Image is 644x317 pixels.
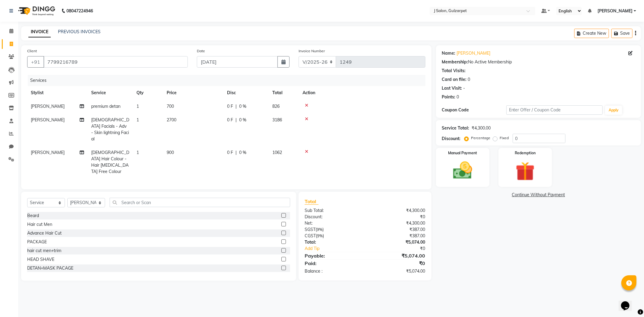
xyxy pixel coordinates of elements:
[442,59,635,65] div: No Active Membership
[471,135,491,141] label: Percentage
[239,149,246,156] span: 0 %
[376,245,430,252] div: ₹0
[27,221,52,228] div: Hair cut Men
[133,86,163,100] th: Qty
[88,86,133,100] th: Service
[305,233,316,239] span: CGST
[136,104,139,109] span: 1
[300,260,365,267] div: Paid:
[300,226,365,233] div: ( )
[235,149,237,156] span: |
[305,198,319,205] span: Total
[31,104,65,109] span: [PERSON_NAME]
[442,59,468,65] div: Membership:
[300,239,365,245] div: Total:
[167,117,176,123] span: 2700
[167,150,174,155] span: 900
[500,135,509,141] label: Fixed
[300,233,365,239] div: ( )
[317,233,323,238] span: 9%
[167,104,174,109] span: 700
[442,136,461,142] div: Discount:
[365,260,430,267] div: ₹0
[27,265,73,271] div: DETAN+MASK PACAGE
[300,214,365,220] div: Discount:
[300,207,365,214] div: Sub Total:
[31,117,65,123] span: [PERSON_NAME]
[27,248,61,254] div: hair cut men+trim
[91,117,129,142] span: [DEMOGRAPHIC_DATA] Facials - Adv - Skin lightning Facial
[299,48,325,54] label: Invoice Number
[235,117,237,123] span: |
[197,48,205,54] label: Date
[442,50,456,56] div: Name:
[437,192,640,198] a: Continue Without Payment
[239,117,246,123] span: 0 %
[227,103,233,110] span: 0 F
[463,85,465,91] div: -
[66,2,93,19] b: 08047224946
[365,207,430,214] div: ₹4,300.00
[442,94,456,100] div: Points:
[28,27,51,37] a: INVOICE
[227,149,233,156] span: 0 F
[365,268,430,274] div: ₹5,074.00
[574,29,609,38] button: Create New
[300,220,365,226] div: Net:
[43,56,188,68] input: Search by Name/Mobile/Email/Code
[442,76,467,83] div: Card on file:
[442,68,466,74] div: Total Visits:
[272,150,282,155] span: 1062
[442,125,469,131] div: Service Total:
[457,50,491,56] a: [PERSON_NAME]
[365,239,430,245] div: ₹5,074.00
[27,56,44,68] button: +91
[515,150,536,156] label: Redemption
[447,159,478,181] img: _cash.svg
[58,29,101,34] a: PREVIOUS INVOICES
[27,48,37,54] label: Client
[272,104,280,109] span: 826
[28,75,430,86] div: Services
[299,86,425,100] th: Action
[317,227,322,232] span: 9%
[365,226,430,233] div: ₹387.00
[365,252,430,259] div: ₹5,074.00
[110,198,290,207] input: Search or Scan
[365,220,430,226] div: ₹4,300.00
[239,103,246,110] span: 0 %
[506,105,603,115] input: Enter Offer / Coupon Code
[365,214,430,220] div: ₹0
[510,159,541,183] img: _gift.svg
[27,256,54,263] div: HEAD SHAVE
[223,86,269,100] th: Disc
[27,213,39,219] div: Beard
[598,8,633,14] span: [PERSON_NAME]
[136,117,139,123] span: 1
[227,117,233,123] span: 0 F
[448,150,477,156] label: Manual Payment
[457,94,459,100] div: 0
[300,245,376,252] a: Add Tip
[91,150,129,174] span: [DEMOGRAPHIC_DATA] Hair Colour - Hair [MEDICAL_DATA] Free Colour
[442,107,506,113] div: Coupon Code
[91,104,120,109] span: premium detan
[15,2,57,19] img: logo
[611,29,633,38] button: Save
[305,227,316,232] span: SGST
[605,106,622,115] button: Apply
[468,76,470,83] div: 0
[272,117,282,123] span: 3186
[163,86,223,100] th: Price
[300,252,365,259] div: Payable:
[27,86,88,100] th: Stylist
[619,293,638,311] iframe: chat widget
[300,268,365,274] div: Balance :
[269,86,299,100] th: Total
[136,150,139,155] span: 1
[365,233,430,239] div: ₹387.00
[472,125,491,131] div: ₹4,300.00
[31,150,65,155] span: [PERSON_NAME]
[235,103,237,110] span: |
[27,230,62,236] div: Advance Hair Cut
